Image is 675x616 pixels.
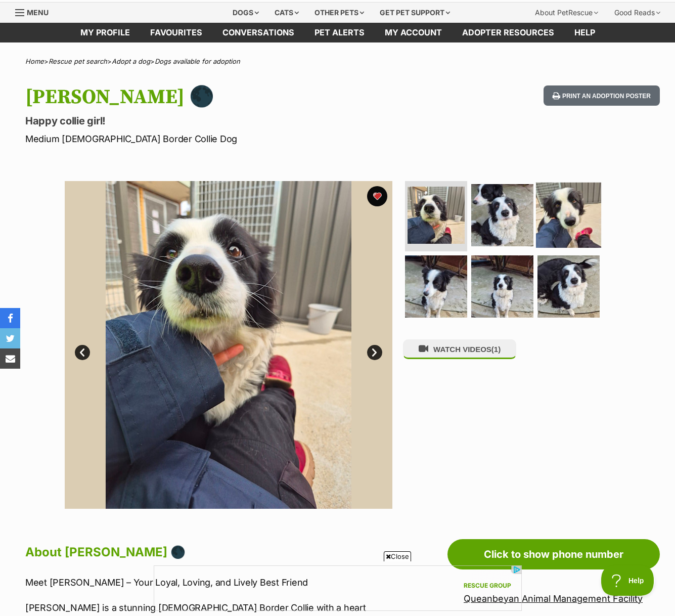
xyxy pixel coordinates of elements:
[25,541,402,563] h2: About [PERSON_NAME] 🌑
[25,114,412,128] p: Happy collie girl!
[491,345,501,354] span: (1)
[307,3,371,23] div: Other pets
[403,339,516,359] button: WATCH VIDEOS(1)
[607,3,667,23] div: Good Reads
[25,57,44,65] a: Home
[49,57,107,65] a: Rescue pet search
[367,345,382,360] a: Next
[464,582,644,590] div: Rescue group
[464,593,643,604] a: Queanbeyan Animal Management Facility
[367,186,387,206] button: favourite
[564,23,605,42] a: Help
[70,23,140,42] a: My profile
[304,23,375,42] a: Pet alerts
[375,23,452,42] a: My account
[27,8,49,17] span: Menu
[601,565,655,596] iframe: Help Scout Beacon - Open
[373,3,457,23] div: Get pet support
[15,3,56,21] a: Menu
[65,181,392,509] img: Photo of Luna 🌑
[536,182,601,247] img: Photo of Luna 🌑
[408,187,465,244] img: Photo of Luna 🌑
[226,3,266,23] div: Dogs
[471,184,533,246] img: Photo of Luna 🌑
[25,132,412,146] p: Medium [DEMOGRAPHIC_DATA] Border Collie Dog
[140,23,212,42] a: Favourites
[537,255,600,318] img: Photo of Luna 🌑
[405,255,467,318] img: Photo of Luna 🌑
[452,23,564,42] a: Adopter resources
[447,539,660,569] a: Click to show phone number
[544,85,660,106] button: Print an adoption poster
[154,565,522,611] iframe: Advertisement
[155,57,240,65] a: Dogs available for adoption
[384,551,411,561] span: Close
[25,576,402,589] p: Meet [PERSON_NAME] – Your Loyal, Loving, and Lively Best Friend
[267,3,306,23] div: Cats
[471,255,533,318] img: Photo of Luna 🌑
[25,85,412,109] h1: [PERSON_NAME] 🌑
[75,345,90,360] a: Prev
[528,3,605,23] div: About PetRescue
[112,57,150,65] a: Adopt a dog
[212,23,304,42] a: conversations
